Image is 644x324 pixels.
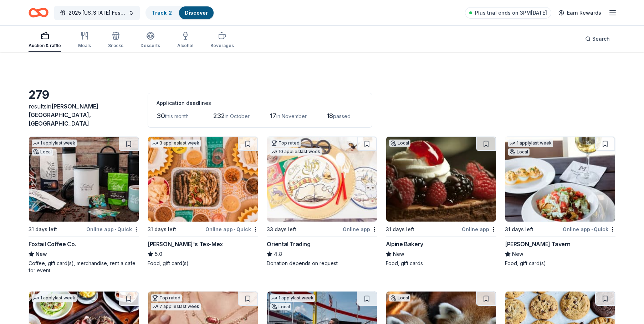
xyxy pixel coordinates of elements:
div: 1 apply last week [32,140,77,147]
a: Image for Foxtail Coffee Co.1 applylast weekLocal31 days leftOnline app•QuickFoxtail Coffee Co.Ne... [29,136,139,274]
span: Plus trial ends on 3PM[DATE] [475,9,547,17]
span: • [591,227,593,232]
div: Alcohol [177,43,193,49]
div: Top rated [270,140,301,147]
button: Search [579,32,615,46]
span: in November [276,113,307,119]
span: 232 [213,112,225,120]
a: Image for Marlow's Tavern1 applylast weekLocal31 days leftOnline app•Quick[PERSON_NAME] TavernNew... [505,136,615,267]
span: 5.0 [155,250,162,258]
div: Food, gift cards [386,260,496,267]
div: 279 [29,88,139,102]
span: 4.8 [274,250,282,258]
div: Meals [78,43,91,49]
div: 7 applies last week [151,303,201,310]
div: Local [389,294,410,302]
img: Image for Alpine Bakery [386,137,496,222]
div: 31 days left [29,225,57,234]
div: Local [508,148,530,156]
div: results [29,102,139,128]
button: Auction & raffle [29,29,61,52]
button: 2025 [US_STATE] Festival of Trees [54,6,140,20]
div: Online app [343,225,377,234]
div: Online app [462,225,496,234]
a: Discover [185,10,208,16]
span: in October [225,113,250,119]
button: Meals [78,29,91,52]
a: Image for Chuy's Tex-Mex3 applieslast week31 days leftOnline app•Quick[PERSON_NAME]'s Tex-Mex5.0F... [148,136,258,267]
div: Coffee, gift card(s), merchandise, rent a cafe for event [29,260,139,274]
a: Track· 2 [152,10,172,16]
div: 1 apply last week [508,140,553,147]
div: Local [389,140,410,147]
div: 1 apply last week [270,294,315,302]
div: 3 applies last week [151,140,201,147]
img: Image for Foxtail Coffee Co. [29,137,139,222]
div: Application deadlines [157,99,363,107]
div: Oriental Trading [267,240,311,248]
button: Desserts [140,29,160,52]
div: 31 days left [148,225,176,234]
span: 18 [327,112,333,120]
div: [PERSON_NAME] Tavern [505,240,571,248]
button: Snacks [108,29,123,52]
div: 31 days left [386,225,414,234]
span: passed [333,113,351,119]
button: Alcohol [177,29,193,52]
div: Desserts [140,43,160,49]
div: Food, gift card(s) [148,260,258,267]
div: Local [32,148,53,156]
span: New [36,250,47,258]
div: Donation depends on request [267,260,377,267]
div: Foxtail Coffee Co. [29,240,76,248]
div: 33 days left [267,225,296,234]
div: Online app Quick [86,225,139,234]
div: Snacks [108,43,123,49]
div: Food, gift card(s) [505,260,615,267]
a: Image for Oriental TradingTop rated10 applieslast week33 days leftOnline appOriental Trading4.8Do... [267,136,377,267]
a: Image for Alpine BakeryLocal31 days leftOnline appAlpine BakeryNewFood, gift cards [386,136,496,267]
div: Local [270,303,291,310]
div: Online app Quick [563,225,615,234]
span: this month [165,113,189,119]
span: Search [592,35,610,43]
div: Beverages [210,43,234,49]
div: Alpine Bakery [386,240,423,248]
span: in [29,103,98,127]
img: Image for Oriental Trading [267,137,377,222]
div: 1 apply last week [32,294,77,302]
span: New [512,250,523,258]
span: New [393,250,404,258]
a: Home [29,4,48,21]
a: Plus trial ends on 3PM[DATE] [465,7,551,19]
button: Track· 2Discover [145,6,214,20]
div: [PERSON_NAME]'s Tex-Mex [148,240,223,248]
span: • [115,227,116,232]
div: 31 days left [505,225,533,234]
span: 17 [270,112,276,120]
span: • [234,227,235,232]
button: Beverages [210,29,234,52]
div: Top rated [151,294,182,302]
span: 2025 [US_STATE] Festival of Trees [68,9,126,17]
img: Image for Chuy's Tex-Mex [148,137,258,222]
div: Auction & raffle [29,43,61,49]
div: Online app Quick [205,225,258,234]
img: Image for Marlow's Tavern [505,137,615,222]
div: 10 applies last week [270,148,322,156]
span: 30 [157,112,165,120]
a: Earn Rewards [554,6,605,19]
span: [PERSON_NAME][GEOGRAPHIC_DATA], [GEOGRAPHIC_DATA] [29,103,98,127]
